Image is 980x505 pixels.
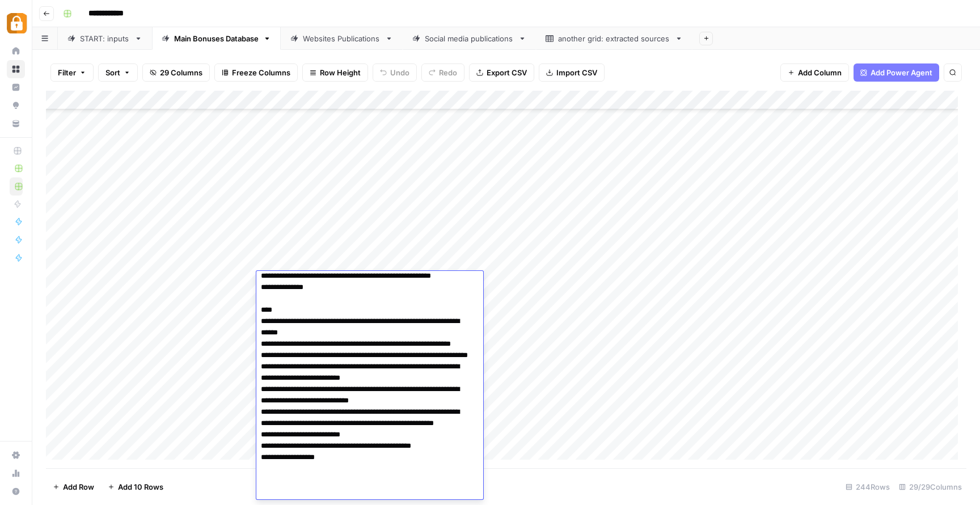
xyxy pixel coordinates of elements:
a: Opportunities [7,96,25,114]
span: 29 Columns [160,67,202,78]
button: Undo [373,63,417,82]
span: Add Row [63,481,94,493]
button: Export CSV [469,63,534,82]
button: Freeze Columns [214,63,298,82]
a: START: inputs [58,27,152,50]
span: Row Height [320,67,361,78]
button: Filter [50,63,94,82]
button: Workspace: Adzz [7,9,25,37]
button: Sort [98,63,138,82]
button: Redo [421,63,464,82]
span: Add Power Agent [871,67,932,78]
span: Undo [390,67,409,78]
div: another grid: extracted sources [558,33,670,44]
button: Row Height [302,63,368,82]
a: Social media publications [403,27,536,50]
a: Settings [7,446,25,464]
button: Add Column [780,63,849,82]
span: Sort [105,67,120,78]
a: Insights [7,78,25,96]
a: Main Bonuses Database [152,27,281,50]
button: Add Power Agent [854,63,939,82]
span: Add 10 Rows [118,481,163,493]
button: Import CSV [539,63,605,82]
button: Add 10 Rows [101,478,170,496]
div: Main Bonuses Database [174,33,259,44]
a: Usage [7,464,25,482]
div: Websites Publications [303,33,381,44]
a: Browse [7,60,25,78]
span: Export CSV [487,67,527,78]
span: Filter [58,67,76,78]
span: Add Column [798,67,842,78]
div: 244 Rows [841,478,894,496]
span: Redo [439,67,457,78]
a: Home [7,42,25,60]
button: 29 Columns [142,63,210,82]
div: Social media publications [425,33,514,44]
span: Import CSV [556,67,597,78]
a: another grid: extracted sources [536,27,692,50]
button: Add Row [46,478,101,496]
span: Freeze Columns [232,67,290,78]
button: Help + Support [7,482,25,500]
div: START: inputs [80,33,130,44]
a: Your Data [7,114,25,133]
a: Websites Publications [281,27,403,50]
div: 29/29 Columns [894,478,966,496]
img: Adzz Logo [7,13,27,33]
